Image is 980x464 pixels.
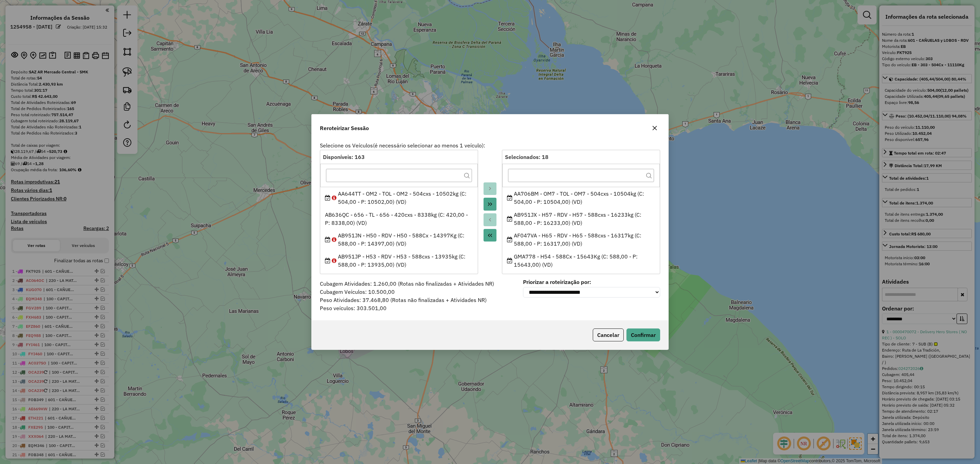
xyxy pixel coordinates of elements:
[325,190,473,206] div: AA644TT - OM2 - TOL - OM2 - 504cxs - 10502kg (C: 504,00 - P: 10502,00) (VD)
[325,231,473,248] div: AB951JN - H50 - RDV - H50 - 588Cx - 14397Kg (C: 588,00 - P: 14397,00) (VD)
[323,153,475,161] div: Disponíveis: 163
[325,252,473,269] div: AB951JP - H53 - RDV - H53 - 588cxs - 13935kg (C: 588,00 - P: 13935,00) (VD)
[593,328,624,341] button: Cancelar
[626,328,660,341] button: Confirmar
[484,198,496,211] button: Move All to Target
[332,195,337,200] i: Veículo já utilizado na(s) sessão(ões): 1254959, 1254959
[316,280,519,312] div: Cubagem Atividades: 1.260,00 (Rotas não finalizadas + Atividades NR) Cubagem Veículos: 10.500,00 ...
[325,195,330,200] i: Possui agenda para o dia
[507,237,512,242] i: Possui agenda para o dia
[507,258,512,263] i: Possui agenda para o dia
[523,278,660,286] label: Priorizar a roteirização por:
[373,142,484,149] span: (é necessário selecionar ao menos 1 veículo)
[507,231,655,248] div: AF047VA - H65 - RDV - H65 - 588cxs - 16317kg (C: 588,00 - P: 16317,00) (VD)
[332,258,337,263] i: Veículo já utilizado na(s) sessão(ões): 1254959, 1254959
[325,258,330,263] i: Possui agenda para o dia
[507,252,655,269] div: GMA778 - H54 - 588Cx - 15643Kg (C: 588,00 - P: 15643,00) (VD)
[320,124,369,132] span: Reroteirizar Sessão
[320,141,485,149] label: Selecione os Veículos :
[507,211,655,227] div: AB951JX - H57 - RDV - H57 - 588cxs - 16233kg (C: 588,00 - P: 16233,00) (VD)
[507,216,512,221] i: Possui agenda para o dia
[332,237,337,242] i: Veículo já utilizado na(s) sessão(ões): 1254959, 1254959
[505,153,657,161] div: Selecionados: 18
[325,211,473,227] div: AB636QC - 656 - TL - 656 - 420cxs - 8338kg (C: 420,00 - P: 8338,00) (VD)
[484,229,496,242] button: Move All to Source
[507,195,512,200] i: Possui agenda para o dia
[507,190,655,206] div: AA706BM - OM7 - TOL - OM7 - 504cxs - 10504kg (C: 504,00 - P: 10504,00) (VD)
[325,237,330,242] i: Possui agenda para o dia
